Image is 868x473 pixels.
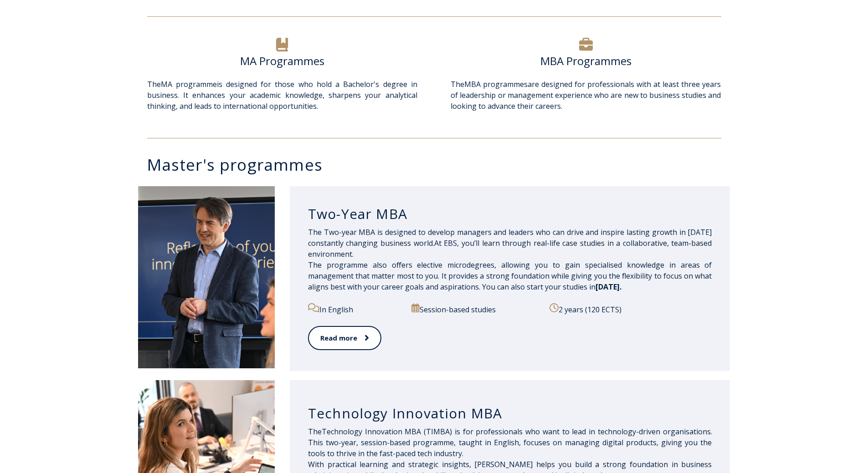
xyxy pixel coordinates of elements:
[322,427,498,437] span: Technology Innovation M
[451,54,721,68] h6: MBA Programmes
[464,79,528,89] a: MBA programmes
[596,282,621,292] span: [DATE].
[308,427,322,437] span: The
[308,303,401,315] p: In English
[451,79,721,111] span: The are designed for professionals with at least three years of leadership or management experien...
[147,54,417,68] h6: MA Programmes
[308,227,712,292] span: The Two-year MBA is designed to develop managers and leaders who can drive and inspire lasting gr...
[138,186,275,368] img: DSC_2098
[161,79,217,89] a: MA programme
[550,303,712,315] p: 2 years (120 ECTS)
[308,205,712,223] h3: Two-Year MBA
[147,157,730,173] h3: Master's programmes
[482,282,621,292] span: You can also start your studies in
[411,427,498,437] span: BA (TIMBA) is for profes
[411,303,539,315] p: Session-based studies
[308,405,712,422] h3: Technology Innovation MBA
[308,326,381,350] a: Read more
[147,79,417,111] span: The is designed for those who hold a Bachelor's degree in business. It enhances your academic kno...
[308,427,712,458] span: sionals who want to lead in technology-driven organisations. This two-year, session-based program...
